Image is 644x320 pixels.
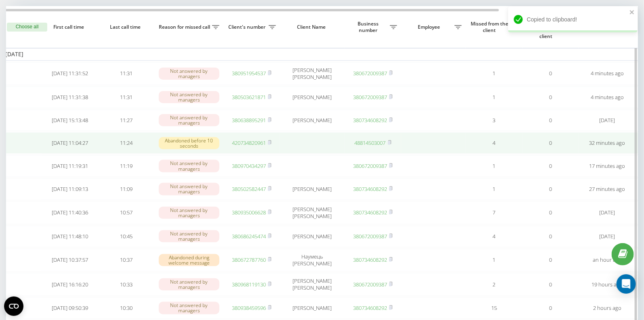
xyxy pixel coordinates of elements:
td: [DATE] 11:09:13 [42,178,98,200]
td: [PERSON_NAME] [280,297,345,319]
td: 10:57 [98,201,155,224]
td: 0 [522,62,579,85]
td: 27 minutes ago [579,178,636,200]
td: 10:45 [98,226,155,247]
td: [DATE] 11:31:52 [42,62,98,85]
a: 380734608292 [353,256,387,263]
div: Open Intercom Messenger [617,274,636,294]
button: Choose all [7,23,47,32]
a: 380672787760 [232,256,266,263]
td: 2 [466,273,522,296]
td: [PERSON_NAME] [PERSON_NAME] [280,273,345,296]
div: Not answered by managers [159,114,219,126]
a: 380672009387 [353,162,387,170]
td: [PERSON_NAME] [PERSON_NAME] [280,201,345,224]
div: Not answered by managers [159,230,219,242]
span: Last call time [105,24,148,30]
td: 0 [522,178,579,200]
td: 0 [522,110,579,131]
a: 380672009387 [353,233,387,240]
a: 380672009387 [353,281,387,288]
div: Abandoned before 10 seconds [159,137,219,149]
a: 380970434297 [232,162,266,170]
td: 1 [466,155,522,177]
td: [PERSON_NAME] [280,226,345,247]
td: 11:09 [98,178,155,200]
td: [PERSON_NAME] [280,178,345,200]
a: 420734820961 [232,139,266,146]
td: 4 minutes ago [579,87,636,108]
td: [DATE] 11:40:36 [42,201,98,224]
td: 1 [466,249,522,271]
td: [DATE] [579,110,636,131]
td: [DATE] 11:04:27 [42,132,98,154]
div: Not answered by managers [159,68,219,80]
a: 380734608292 [353,117,387,124]
td: 11:19 [98,155,155,177]
td: 0 [522,87,579,108]
td: 1 [466,62,522,85]
a: 380938459596 [232,304,266,312]
td: [DATE] 10:37:57 [42,249,98,271]
td: 17 minutes ago [579,155,636,177]
div: Not answered by managers [159,160,219,172]
td: 4 minutes ago [579,62,636,85]
td: [DATE] 09:50:39 [42,297,98,319]
a: 380686245474 [232,233,266,240]
td: an hour ago [579,249,636,271]
td: 11:24 [98,132,155,154]
button: Open CMP widget [4,297,23,316]
td: 0 [522,249,579,271]
td: 0 [522,201,579,224]
td: 11:31 [98,87,155,108]
td: 0 [522,226,579,247]
a: 380672009387 [353,93,387,101]
span: Missed from the client [470,21,511,33]
td: 10:37 [98,249,155,271]
td: Наумець [PERSON_NAME] [280,249,345,271]
a: 48814503007 [355,139,386,146]
td: 0 [522,273,579,296]
span: Reason for missed call [159,24,212,30]
button: close [629,9,635,17]
div: Not answered by managers [159,183,219,195]
td: 1 [466,87,522,108]
a: 380935006628 [232,209,266,216]
td: [DATE] 11:19:31 [42,155,98,177]
td: 0 [522,132,579,154]
td: 10:30 [98,297,155,319]
td: [PERSON_NAME] [280,87,345,108]
div: Not answered by managers [159,91,219,103]
a: 380734608292 [353,185,387,193]
td: [DATE] [579,226,636,247]
a: 380503621871 [232,93,266,101]
div: Not answered by managers [159,302,219,314]
div: Not answered by managers [159,278,219,290]
td: 1 [466,178,522,200]
td: [PERSON_NAME] [280,110,345,131]
a: 380968119130 [232,281,266,288]
div: Abandoned during welcome message [159,254,219,266]
td: 7 [466,201,522,224]
td: 4 [466,132,522,154]
td: [DATE] 11:31:38 [42,87,98,108]
span: Number of attempts to contact the client [526,14,568,39]
td: [DATE] 15:13:48 [42,110,98,131]
div: Copied to clipboard! [508,6,638,32]
span: First call time [48,24,92,30]
a: 380638895291 [232,117,266,124]
td: 3 [466,110,522,131]
td: 15 [466,297,522,319]
span: Employee [405,24,455,30]
span: Business number [349,21,390,33]
td: [PERSON_NAME] [PERSON_NAME] [280,62,345,85]
td: [DATE] 11:48:10 [42,226,98,247]
a: 380734608292 [353,304,387,312]
td: 11:31 [98,62,155,85]
td: [DATE] 16:16:20 [42,273,98,296]
td: 0 [522,297,579,319]
td: 10:33 [98,273,155,296]
a: 380672009387 [353,70,387,77]
a: 380734608292 [353,209,387,216]
td: 0 [522,155,579,177]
